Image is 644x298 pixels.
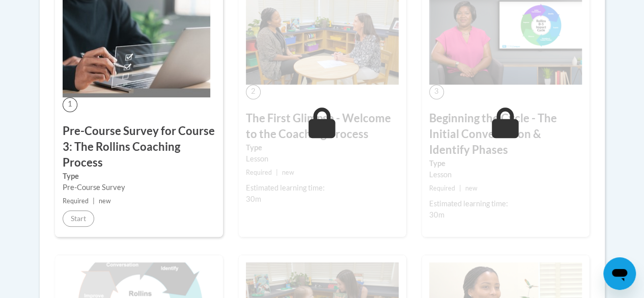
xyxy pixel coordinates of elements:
span: 2 [246,85,261,99]
span: Required [246,169,272,176]
label: Type [246,142,399,153]
span: 1 [63,97,77,112]
span: new [99,197,111,205]
span: 30m [429,210,444,219]
span: | [93,197,95,205]
span: 30m [246,195,261,203]
span: Required [429,184,455,192]
span: | [459,184,461,192]
label: Type [63,171,215,182]
span: new [465,184,478,192]
span: | [276,169,278,176]
div: Lesson [246,153,399,165]
div: Pre-Course Survey [63,182,215,193]
div: Lesson [429,169,582,180]
span: 3 [429,85,444,99]
h3: Beginning the Cycle - The Initial Conversation & Identify Phases [429,111,582,157]
h3: Pre-Course Survey for Course 3: The Rollins Coaching Process [63,123,215,170]
div: Estimated learning time: [246,182,399,194]
span: Required [63,197,89,205]
div: Estimated learning time: [429,198,582,209]
label: Type [429,158,582,169]
button: Start [63,210,94,227]
span: new [282,169,294,176]
iframe: Button to launch messaging window [603,257,636,290]
h3: The First Glimpse - Welcome to the Coaching Process [246,111,399,142]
